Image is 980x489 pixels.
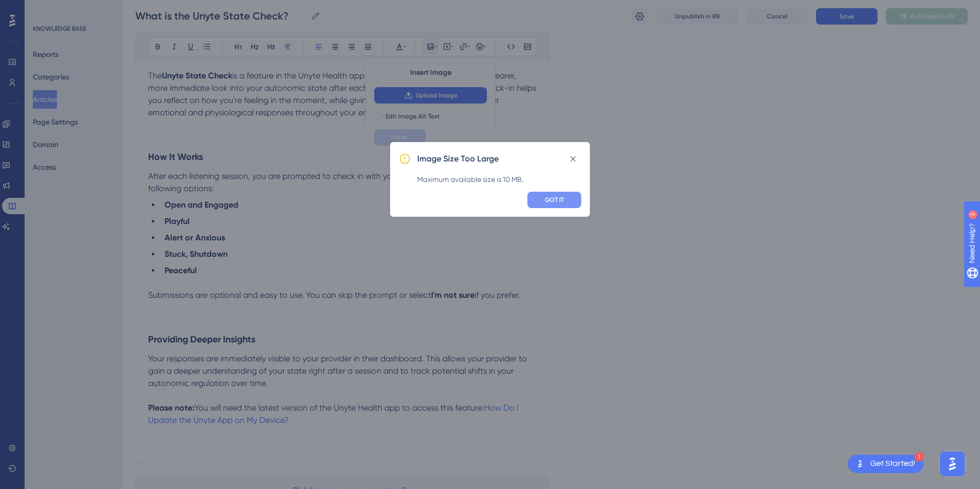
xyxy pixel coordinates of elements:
div: 3 [71,5,74,13]
div: Get Started! [870,458,915,470]
div: Open Get Started! checklist, remaining modules: 1 [848,455,924,473]
div: 1 [914,452,924,461]
h2: Image Size Too Large [417,153,499,165]
iframe: UserGuiding AI Assistant Launcher [937,449,968,479]
span: Need Help? [24,3,64,15]
div: Maximum available size is 10 MB. [417,173,581,186]
span: GOT IT [545,196,564,204]
img: launcher-image-alternative-text [854,458,866,470]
